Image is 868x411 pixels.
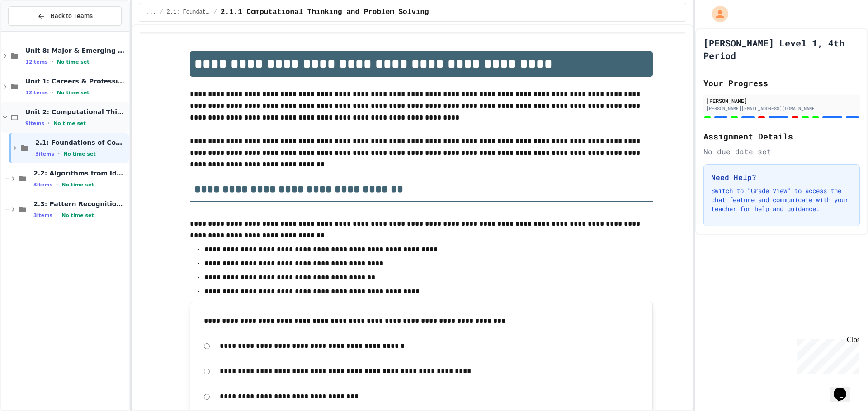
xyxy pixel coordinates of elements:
span: ... [146,9,156,16]
button: Back to Teams [8,6,122,26]
span: No time set [63,151,96,157]
span: 2.2: Algorithms from Idea to Flowchart [33,169,127,177]
span: No time set [57,59,90,65]
span: 12 items [25,59,48,65]
span: 2.1: Foundations of Computational Thinking [167,9,210,16]
span: No time set [61,212,94,218]
span: / [214,9,217,16]
span: 3 items [33,182,52,188]
div: My Account [703,4,731,24]
div: Chat with us now!Close [4,4,62,57]
span: • [52,89,53,96]
span: • [56,181,58,188]
span: Back to Teams [51,11,93,21]
p: Switch to "Grade View" to access the chat feature and communicate with your teacher for help and ... [711,186,852,213]
span: Unit 2: Computational Thinking & Problem-Solving [25,108,127,116]
span: 9 items [25,120,44,126]
span: • [56,212,58,219]
span: Unit 1: Careers & Professionalism [25,77,127,85]
span: No time set [57,90,90,96]
h1: [PERSON_NAME] Level 1, 4th Period [703,37,860,62]
span: No time set [53,120,86,126]
span: 3 items [33,212,52,218]
iframe: chat widget [793,336,859,374]
span: 2.1.1 Computational Thinking and Problem Solving [221,7,429,18]
h2: Your Progress [703,77,860,89]
span: • [58,150,60,157]
span: Unit 8: Major & Emerging Technologies [25,46,127,55]
h3: Need Help? [711,172,852,183]
div: No due date set [703,146,860,157]
span: 12 items [25,90,48,96]
span: 2.3: Pattern Recognition & Decomposition [33,200,127,208]
h2: Assignment Details [703,130,860,143]
div: [PERSON_NAME] [706,97,857,105]
div: [PERSON_NAME][EMAIL_ADDRESS][DOMAIN_NAME] [706,105,857,112]
span: 3 items [35,151,54,157]
span: • [52,58,53,65]
span: No time set [61,182,94,188]
span: / [160,9,163,16]
iframe: chat widget [830,375,859,402]
span: • [48,120,50,127]
span: 2.1: Foundations of Computational Thinking [35,139,127,147]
